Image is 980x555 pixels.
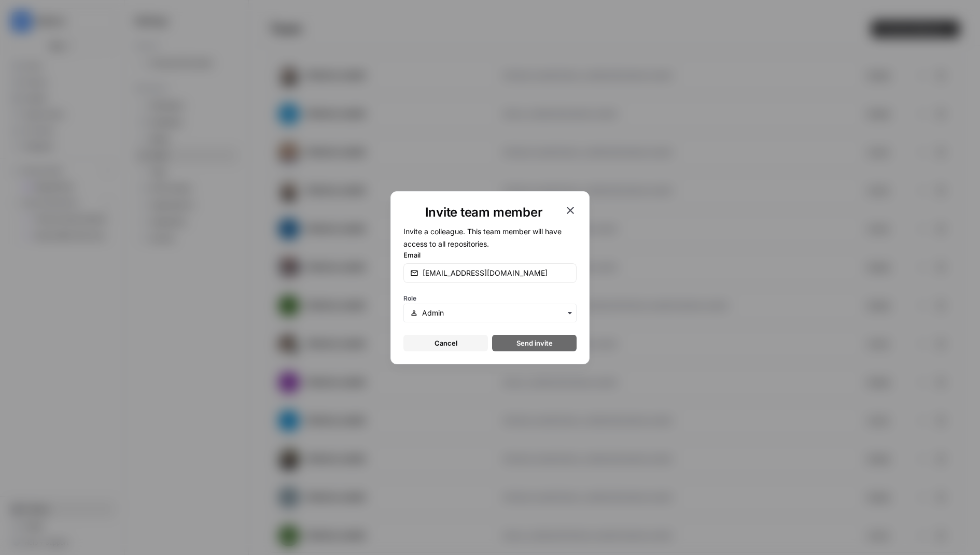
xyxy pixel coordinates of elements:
span: Send invite [516,338,553,348]
input: email@company.com [423,268,570,278]
span: Role [403,294,416,302]
label: Email [403,250,577,260]
button: Send invite [492,335,577,351]
span: Invite a colleague. This team member will have access to all repositories. [403,227,562,248]
span: Cancel [435,338,457,348]
h1: Invite team member [403,204,564,221]
input: Admin [422,308,570,318]
button: Cancel [403,335,488,351]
